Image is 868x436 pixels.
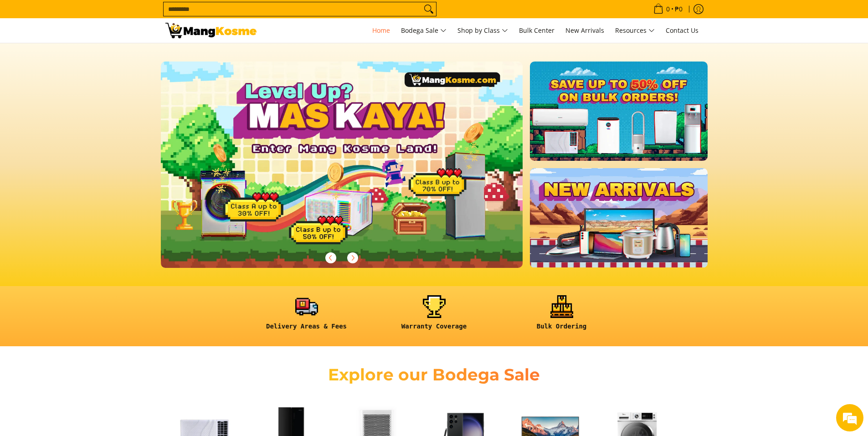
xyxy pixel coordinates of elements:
[673,6,684,12] span: ₱0
[519,26,555,35] span: Bulk Center
[247,295,366,338] a: <h6><strong>Delivery Areas & Fees</strong></h6>
[321,248,341,268] button: Previous
[161,62,523,268] img: Gaming desktop banner
[611,18,659,43] a: Resources
[401,25,447,36] span: Bodega Sale
[368,18,395,43] a: Home
[372,26,390,35] span: Home
[503,295,621,338] a: <h6><strong>Bulk Ordering</strong></h6>
[565,26,604,35] span: New Arrivals
[302,364,566,385] h2: Explore our Bodega Sale
[661,18,703,43] a: Contact Us
[651,4,685,14] span: •
[453,18,513,43] a: Shop by Class
[396,18,451,43] a: Bodega Sale
[665,6,671,12] span: 0
[514,18,559,43] a: Bulk Center
[421,2,436,16] button: Search
[375,295,493,338] a: <h6><strong>Warranty Coverage</strong></h6>
[615,25,655,36] span: Resources
[666,26,699,35] span: Contact Us
[343,248,363,268] button: Next
[165,23,257,38] img: Mang Kosme: Your Home Appliances Warehouse Sale Partner!
[561,18,609,43] a: New Arrivals
[457,25,508,36] span: Shop by Class
[266,18,703,43] nav: Main Menu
